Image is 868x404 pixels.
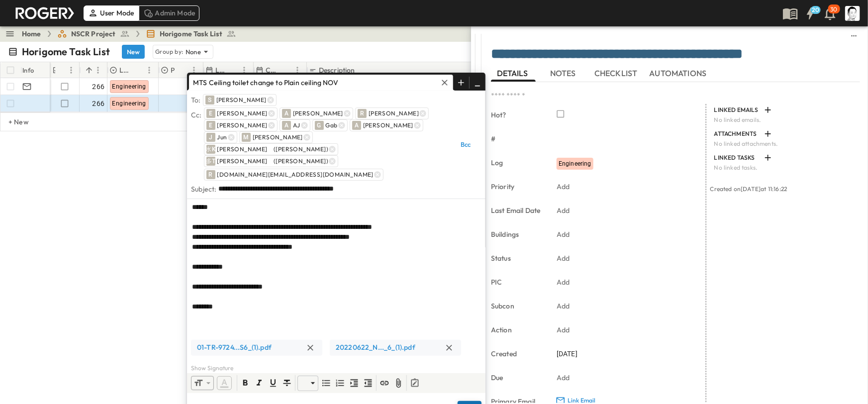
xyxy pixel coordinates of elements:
button: Menu [92,64,104,76]
p: Add [557,325,570,335]
span: Outdent (Shift + Tab) [362,377,374,389]
span: CHECKLIST [594,69,640,78]
div: E[PERSON_NAME] [204,119,278,131]
span: 01-TR-9724...S6_(1).pdf [197,342,272,352]
p: None [186,47,201,57]
div: M[PERSON_NAME] [239,131,313,143]
div: JJun [204,131,237,143]
p: [PERSON_NAME] [217,108,268,118]
span: NSCR Project [71,29,116,39]
span: Underline (Ctrl+U) [267,377,279,389]
span: 多T [206,157,215,165]
div: A[PERSON_NAME] [280,107,353,119]
button: Format text underlined. Shortcut: Ctrl+U [267,377,279,389]
p: Log [119,65,130,75]
h6: 20 [812,6,820,14]
div: R[DOMAIN_NAME][EMAIL_ADDRESS][DOMAIN_NAME] [204,169,384,181]
span: S [208,96,211,104]
div: Cc: [191,107,202,182]
span: E [209,109,212,117]
span: 266 [92,82,104,92]
div: ​ [297,376,318,391]
span: Engineering [112,100,146,107]
p: Add [557,277,570,287]
button: Add Template [409,377,421,389]
p: Add [557,253,570,263]
div: R[PERSON_NAME] [355,107,429,119]
span: J [209,133,212,141]
span: M [243,133,249,141]
p: Add [557,205,570,215]
span: AUTOMATIONS [650,69,709,78]
button: Show Signature [189,363,235,373]
button: Format text as bold. Shortcut: Ctrl+B [239,377,251,389]
div: S[PERSON_NAME] [203,94,277,106]
span: Ordered List (Ctrl + Shift + 7) [334,377,346,389]
button: Sort [57,65,68,76]
p: Add [557,301,570,311]
p: Jun [217,132,227,142]
button: Menu [238,64,250,76]
span: Engineering [559,160,591,167]
span: Strikethrough [281,377,293,389]
p: Add [557,182,570,192]
button: Sort [132,65,143,76]
p: Hot? [491,110,543,120]
div: A[PERSON_NAME] [350,119,423,131]
button: Bcc [450,138,482,150]
p: [PERSON_NAME] ([PERSON_NAME]) [217,156,329,166]
p: Created [491,349,543,359]
p: Add [557,373,570,383]
p: Created [266,65,279,75]
span: A [285,109,289,117]
img: Profile Picture [845,6,860,21]
div: GGab [312,119,348,131]
p: Action [491,325,543,335]
p: LINKED TASKS [714,154,760,162]
p: Last Email Date [215,65,225,75]
p: Log [491,158,543,168]
p: Due [491,373,543,383]
span: Bold (Ctrl+B) [239,377,251,389]
button: Menu [188,64,200,76]
p: Priority [491,182,543,192]
p: Last Email Date [491,205,543,215]
button: Ordered List [334,377,346,389]
p: MTS Ceiling toilet change to Plain ceiling NOV [193,75,338,91]
p: Priority [171,65,175,75]
span: 266 [92,99,104,108]
p: [PERSON_NAME] [293,108,343,118]
span: Engineering [112,83,146,90]
p: [PERSON_NAME] [369,108,419,118]
span: Insert Link (Ctrl + K) [379,377,390,389]
button: New [122,45,145,59]
button: Format text as strikethrough [281,377,293,389]
button: Sort [281,65,291,76]
div: E[PERSON_NAME] [204,107,278,119]
button: Menu [291,64,303,76]
button: Sort [357,65,368,76]
div: Subject: [191,182,216,196]
p: No linked tasks. [714,164,854,172]
div: 多T[PERSON_NAME] ([PERSON_NAME]) [204,155,339,167]
span: Created on [DATE] at 11:16:22 [710,185,787,193]
p: PIC [491,277,543,287]
span: 水K [205,145,215,153]
p: AJ [293,120,300,130]
p: [DOMAIN_NAME][EMAIL_ADDRESS][DOMAIN_NAME] [217,170,374,180]
p: Subcon [491,301,543,311]
p: # [491,134,543,144]
span: 20220622_N..._6_(1).pdf [336,342,415,352]
p: ATTACHMENTS [714,130,760,138]
span: R [208,171,212,179]
div: User Mode [84,5,139,20]
p: [PERSON_NAME] [217,120,268,130]
button: Indent [348,377,360,389]
div: Admin Mode [139,5,200,20]
p: Status [491,253,543,263]
p: Horigome Task List [22,45,110,59]
button: Format text as italic. Shortcut: Ctrl+I [253,377,265,389]
span: A [355,121,359,129]
p: + New [8,117,14,127]
span: Font Size [193,378,203,388]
